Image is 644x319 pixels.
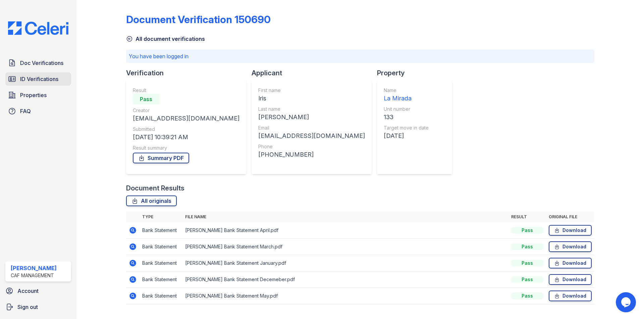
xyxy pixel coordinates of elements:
[549,291,592,301] a: Download
[258,112,365,122] div: [PERSON_NAME]
[133,145,239,151] div: Result summary
[182,222,508,239] td: [PERSON_NAME] Bank Statement April.pdf
[129,52,592,60] p: You have been logged in
[133,107,239,114] div: Creator
[133,126,239,133] div: Submitted
[5,104,71,118] a: FAQ
[20,59,63,67] span: Doc Verifications
[182,239,508,255] td: [PERSON_NAME] Bank Statement March.pdf
[511,243,543,250] div: Pass
[258,106,365,112] div: Last name
[384,87,429,103] a: Name La Mirada
[549,225,592,236] a: Download
[140,239,182,255] td: Bank Statement
[511,227,543,234] div: Pass
[126,13,271,25] div: Document Verification 150690
[549,258,592,268] a: Download
[133,94,160,104] div: Pass
[11,264,57,272] div: [PERSON_NAME]
[252,68,377,78] div: Applicant
[126,183,184,193] div: Document Results
[511,260,543,266] div: Pass
[20,107,31,115] span: FAQ
[133,153,189,163] a: Summary PDF
[384,112,429,122] div: 133
[511,293,543,299] div: Pass
[140,212,182,222] th: Type
[258,94,365,103] div: Iris
[5,88,71,102] a: Properties
[258,87,365,94] div: First name
[126,195,177,206] a: All originals
[384,94,429,103] div: La Mirada
[511,276,543,283] div: Pass
[384,125,429,131] div: Target move in date
[258,131,365,141] div: [EMAIL_ADDRESS][DOMAIN_NAME]
[3,300,74,314] a: Sign out
[384,106,429,112] div: Unit number
[5,72,71,86] a: ID Verifications
[549,274,592,285] a: Download
[11,272,57,279] div: CAF Management
[140,271,182,288] td: Bank Statement
[258,143,365,150] div: Phone
[140,222,182,239] td: Bank Statement
[384,131,429,141] div: [DATE]
[133,133,239,142] div: [DATE] 10:39:21 AM
[3,21,74,35] img: CE_Logo_Blue-a8612792a0a2168367f1c8372b55b34899dd931a85d93a1a3d3e32e68fde9ad4.png
[546,212,594,222] th: Original file
[17,303,38,311] span: Sign out
[258,125,365,131] div: Email
[20,91,47,99] span: Properties
[508,212,546,222] th: Result
[258,150,365,159] div: [PHONE_NUMBER]
[126,68,252,78] div: Verification
[377,68,458,78] div: Property
[133,114,239,123] div: [EMAIL_ADDRESS][DOMAIN_NAME]
[182,271,508,288] td: [PERSON_NAME] Bank Statement Decemeber.pdf
[126,35,205,43] a: All document verifications
[549,241,592,252] a: Download
[182,288,508,304] td: [PERSON_NAME] Bank Statement May.pdf
[133,87,239,94] div: Result
[182,255,508,271] td: [PERSON_NAME] Bank Statement January.pdf
[140,255,182,271] td: Bank Statement
[20,75,58,83] span: ID Verifications
[140,288,182,304] td: Bank Statement
[182,212,508,222] th: File name
[3,284,74,298] a: Account
[616,292,637,312] iframe: chat widget
[5,56,71,70] a: Doc Verifications
[17,287,39,295] span: Account
[384,87,429,94] div: Name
